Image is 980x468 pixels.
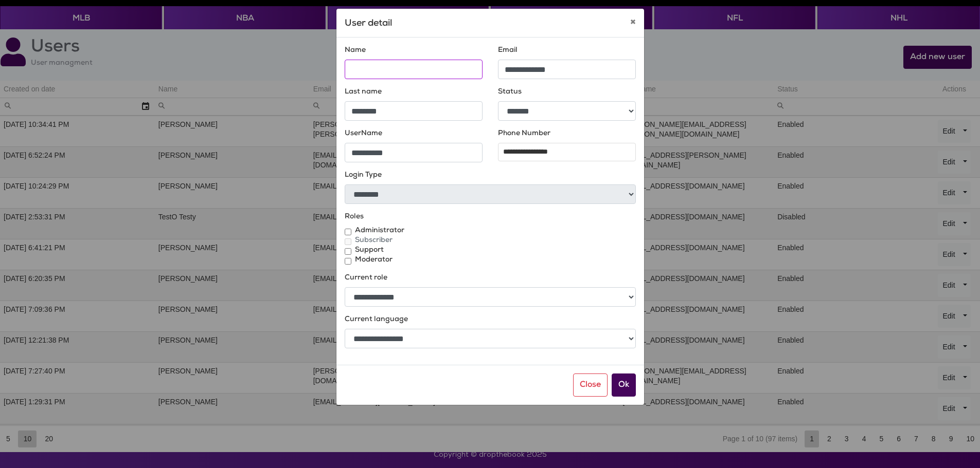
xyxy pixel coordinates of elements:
[355,236,393,246] label: Subscriber
[345,17,393,31] h4: User detail
[355,246,384,255] label: Support
[498,46,518,55] label: Email
[345,46,366,55] label: Name
[630,17,636,29] span: ×
[345,129,382,139] label: UserName
[498,143,635,161] input: Mask
[498,87,522,97] label: Status
[345,273,387,283] label: Current role
[345,315,408,325] label: Current language
[345,171,382,180] label: Login Type
[573,373,608,397] button: Close
[355,226,404,236] label: Administrator
[355,255,393,265] label: Moderator
[345,87,382,97] label: Last name
[612,373,636,397] button: Ok
[622,9,644,38] button: Close
[498,129,550,139] label: Phone Number
[345,212,364,222] label: Roles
